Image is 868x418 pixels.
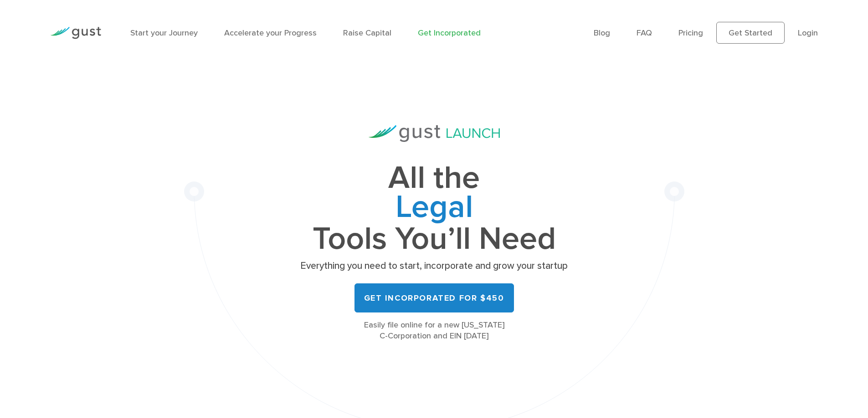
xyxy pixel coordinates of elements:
[298,260,571,272] p: Everything you need to start, incorporate and grow your startup
[343,28,391,38] a: Raise Capital
[798,28,818,38] a: Login
[637,28,652,38] a: FAQ
[298,320,571,342] div: Easily file online for a new [US_STATE] C-Corporation and EIN [DATE]
[716,22,785,44] a: Get Started
[130,28,198,38] a: Start your Journey
[224,28,317,38] a: Accelerate your Progress
[418,28,481,38] a: Get Incorporated
[594,28,610,38] a: Blog
[354,283,514,312] a: Get Incorporated for $450
[50,27,101,39] img: Gust Logo
[678,28,703,38] a: Pricing
[298,164,571,253] h1: All the Tools You’ll Need
[369,125,500,142] img: Gust Launch Logo
[298,193,571,225] span: Legal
